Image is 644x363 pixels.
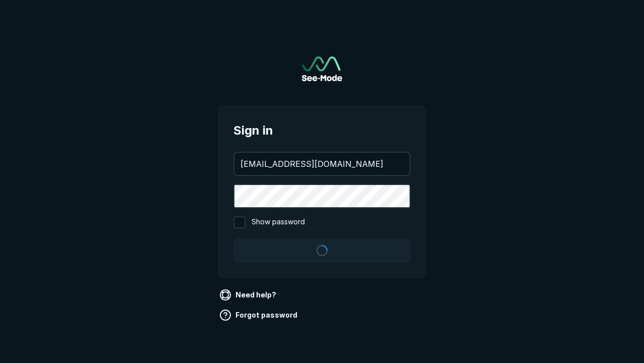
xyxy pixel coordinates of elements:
a: Go to sign in [302,56,342,81]
a: Forgot password [217,307,301,323]
input: your@email.com [234,153,410,175]
a: Need help? [217,287,280,303]
img: See-Mode Logo [302,56,342,81]
span: Show password [252,216,305,228]
span: Sign in [233,122,411,140]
